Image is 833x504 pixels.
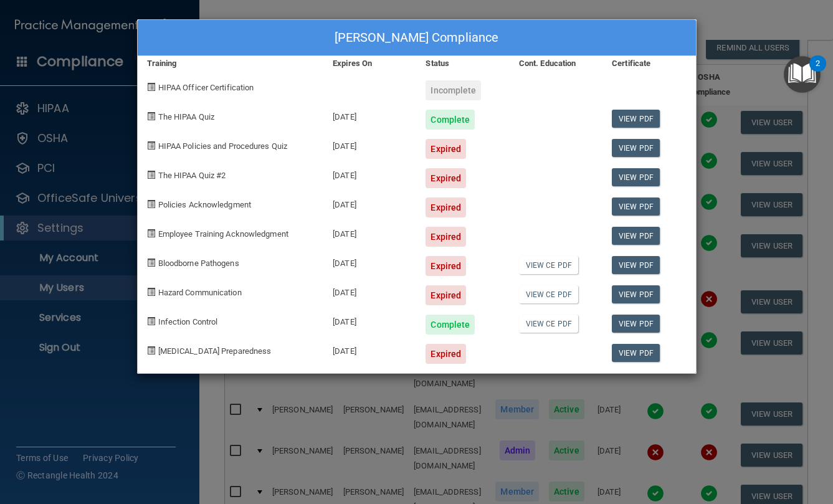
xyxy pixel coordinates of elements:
[323,335,416,364] div: [DATE]
[426,344,466,364] div: Expired
[158,288,242,297] span: Hazard Communication
[138,20,696,56] div: [PERSON_NAME] Compliance
[612,110,660,128] a: View PDF
[323,56,416,71] div: Expires On
[323,159,416,188] div: [DATE]
[158,200,251,209] span: Policies Acknowledgment
[612,256,660,274] a: View PDF
[426,110,475,130] div: Complete
[323,276,416,305] div: [DATE]
[426,285,466,305] div: Expired
[612,168,660,186] a: View PDF
[158,346,272,356] span: [MEDICAL_DATA] Preparedness
[426,227,466,247] div: Expired
[323,305,416,335] div: [DATE]
[510,56,602,71] div: Cont. Education
[158,229,288,239] span: Employee Training Acknowledgment
[158,112,214,121] span: The HIPAA Quiz
[158,83,254,92] span: HIPAA Officer Certification
[612,139,660,157] a: View PDF
[602,56,695,71] div: Certificate
[158,141,287,151] span: HIPAA Policies and Procedures Quiz
[816,64,820,80] div: 2
[426,80,481,100] div: Incomplete
[519,285,578,303] a: View CE PDF
[158,259,239,268] span: Bloodborne Pathogens
[612,197,660,216] a: View PDF
[323,188,416,217] div: [DATE]
[426,197,466,217] div: Expired
[416,56,509,71] div: Status
[323,247,416,276] div: [DATE]
[519,256,578,274] a: View CE PDF
[519,315,578,333] a: View CE PDF
[323,130,416,159] div: [DATE]
[612,344,660,362] a: View PDF
[138,56,324,71] div: Training
[426,315,475,335] div: Complete
[612,285,660,303] a: View PDF
[426,256,466,276] div: Expired
[426,139,466,159] div: Expired
[612,315,660,333] a: View PDF
[426,168,466,188] div: Expired
[612,227,660,245] a: View PDF
[323,217,416,247] div: [DATE]
[158,317,218,326] span: Infection Control
[158,171,226,180] span: The HIPAA Quiz #2
[784,56,821,93] button: Open Resource Center, 2 new notifications
[323,100,416,130] div: [DATE]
